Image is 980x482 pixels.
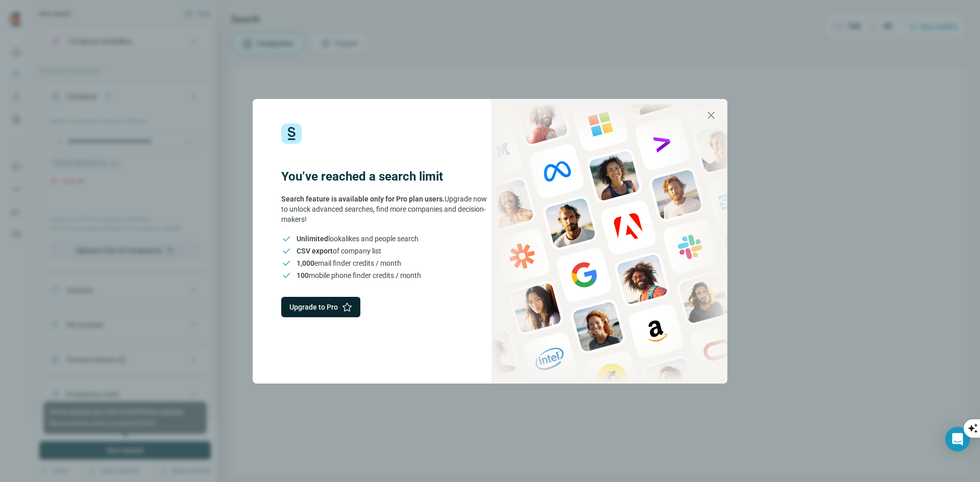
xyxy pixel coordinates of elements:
button: Upgrade to Pro [281,297,360,317]
span: CSV export [297,247,333,255]
span: 100 [297,271,309,280]
img: Surfe Stock Photo - showing people and technologies [492,99,727,384]
h3: You’ve reached a search limit [281,168,490,185]
span: of company list [297,246,381,256]
span: mobile phone finder credits / month [297,270,421,281]
div: Open Intercom Messenger [945,427,970,451]
span: Search feature is available only for Pro plan users. [281,195,445,203]
span: 1,000 [297,259,314,267]
div: Upgrade now to unlock advanced searches, find more companies and decision-makers! [281,194,490,224]
img: Surfe Logo [281,123,302,144]
span: email finder credits / month [297,258,401,268]
span: lookalikes and people search [297,234,419,244]
span: Unlimited [297,235,328,243]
